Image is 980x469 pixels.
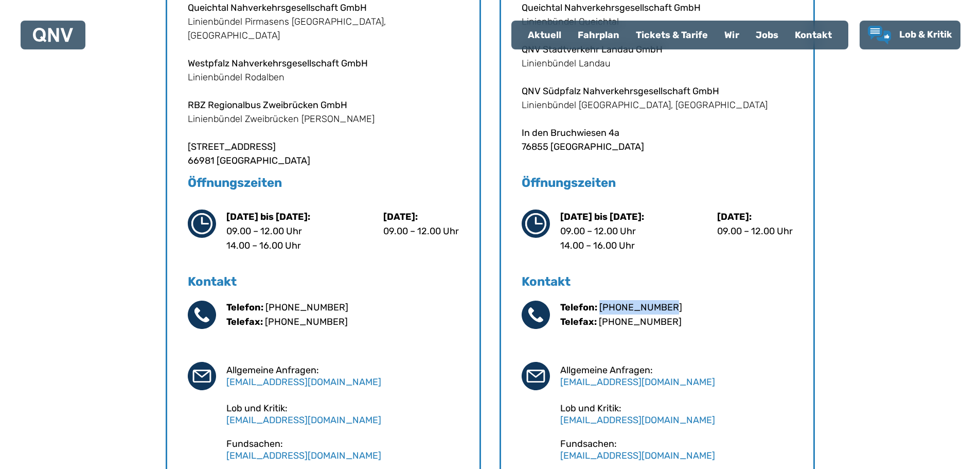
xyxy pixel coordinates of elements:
[265,302,348,313] a: [PHONE_NUMBER]
[522,43,793,57] p: QNV Stadtverkehr Landau GmbH
[226,224,310,253] p: 09.00 – 12.00 Uhr 14.00 – 16.00 Uhr
[599,302,682,313] a: [PHONE_NUMBER]
[569,22,628,48] a: Fahrplan
[716,22,747,48] a: Wir
[188,71,459,84] p: Linienbündel Rodalben
[560,438,793,461] div: Fundsachen:
[522,273,793,290] h5: Kontakt
[787,22,840,48] a: Kontakt
[522,57,793,71] p: Linienbündel Landau
[560,403,793,426] div: Lob und Kritik:
[560,316,597,327] b: Telefax:
[226,364,459,388] div: Allgemeine Anfragen:
[560,210,644,224] p: [DATE] bis [DATE]:
[188,57,459,71] p: Westpfalz Nahverkehrsgesellschaft GmbH
[522,1,793,15] p: Queichtal Nahverkehrsgesellschaft GmbH
[599,316,682,327] a: [PHONE_NUMBER]
[383,224,459,238] p: 09.00 – 12.00 Uhr
[868,26,952,44] a: Lob & Kritik
[188,1,459,15] p: Queichtal Nahverkehrsgesellschaft GmbH
[717,210,793,224] p: [DATE]:
[560,302,597,313] b: Telefon:
[522,175,793,191] h5: Öffnungszeiten
[226,438,459,461] div: Fundsachen:
[188,175,459,191] h5: Öffnungszeiten
[522,15,793,29] p: Linienbündel Queichtal
[520,22,569,48] a: Aktuell
[33,25,73,45] a: QNV Logo
[188,98,459,112] p: RBZ Regionalbus Zweibrücken GmbH
[226,316,263,327] b: Telefax:
[226,403,459,426] div: Lob und Kritik:
[33,28,73,42] img: QNV Logo
[188,112,459,126] p: Linienbündel Zweibrücken [PERSON_NAME]
[188,140,459,168] p: [STREET_ADDRESS] 66981 [GEOGRAPHIC_DATA]
[188,15,459,43] p: Linienbündel Pirmasens [GEOGRAPHIC_DATA], [GEOGRAPHIC_DATA]
[522,84,793,98] p: QNV Südpfalz Nahverkehrsgesellschaft GmbH
[899,29,952,40] span: Lob & Kritik
[560,450,715,461] a: [EMAIL_ADDRESS][DOMAIN_NAME]
[383,210,459,224] p: [DATE]:
[188,273,459,290] h5: Kontakt
[265,316,348,327] a: [PHONE_NUMBER]
[226,302,263,313] b: Telefon:
[717,224,793,238] p: 09.00 – 12.00 Uhr
[226,414,381,426] a: [EMAIL_ADDRESS][DOMAIN_NAME]
[560,376,715,388] a: [EMAIL_ADDRESS][DOMAIN_NAME]
[560,364,793,388] div: Allgemeine Anfragen:
[747,22,787,48] a: Jobs
[226,450,381,461] a: [EMAIL_ADDRESS][DOMAIN_NAME]
[522,98,793,112] p: Linienbündel [GEOGRAPHIC_DATA], [GEOGRAPHIC_DATA]
[560,224,644,253] p: 09.00 – 12.00 Uhr 14.00 – 16.00 Uhr
[226,210,310,224] p: [DATE] bis [DATE]:
[628,22,716,48] a: Tickets & Tarife
[226,376,381,388] a: [EMAIL_ADDRESS][DOMAIN_NAME]
[522,126,793,154] p: In den Bruchwiesen 4a 76855 [GEOGRAPHIC_DATA]
[560,414,715,426] a: [EMAIL_ADDRESS][DOMAIN_NAME]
